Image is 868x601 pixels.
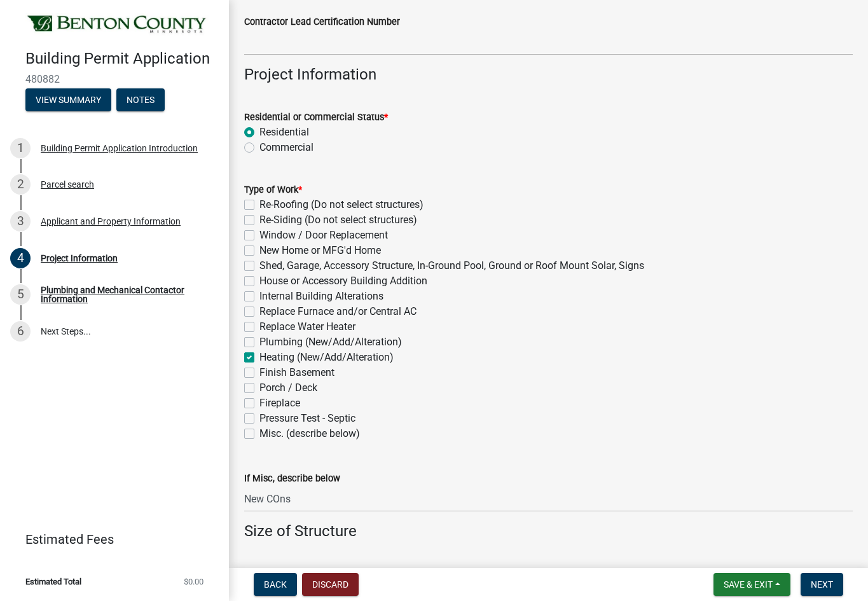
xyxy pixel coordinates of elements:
label: New Home or MFG'd Home [259,243,381,258]
span: Next [811,579,833,590]
label: If Misc, describe below [244,474,340,483]
label: House or Accessory Building Addition [259,273,427,289]
label: Porch / Deck [259,380,317,396]
div: 1 [10,138,31,158]
button: Save & Exit [713,573,790,596]
span: Estimated Total [25,577,81,586]
button: Discard [302,573,359,596]
div: 5 [10,284,31,305]
label: Plumbing (New/Add/Alteration) [259,335,402,350]
button: Back [254,573,297,596]
span: Back [264,579,287,590]
h4: Project Information [244,66,853,84]
label: Type of Work [244,186,302,195]
img: Benton County, Minnesota [25,13,209,36]
label: Replace Furnace and/or Central AC [259,304,417,319]
label: Re-Siding (Do not select structures) [259,212,417,228]
div: Building Permit Application Introduction [41,144,198,153]
div: 2 [10,174,31,195]
button: Notes [116,88,165,111]
label: Heating (New/Add/Alteration) [259,350,394,365]
label: Shed, Garage, Accessory Structure, In-Ground Pool, Ground or Roof Mount Solar, Signs [259,258,644,273]
label: Internal Building Alterations [259,289,383,304]
span: Save & Exit [724,579,773,590]
h4: Building Permit Application [25,50,219,68]
label: Residential [259,125,309,140]
div: Plumbing and Mechanical Contactor Information [41,286,209,303]
a: Estimated Fees [10,527,209,552]
label: Pressure Test - Septic [259,411,355,426]
label: Misc. (describe below) [259,426,360,441]
span: 480882 [25,73,203,85]
div: Applicant and Property Information [41,217,181,226]
label: Re-Roofing (Do not select structures) [259,197,424,212]
label: Commercial [259,140,313,155]
h4: Size of Structure [244,522,853,541]
div: 4 [10,248,31,268]
span: $0.00 [184,577,203,586]
label: Fireplace [259,396,300,411]
div: 3 [10,211,31,231]
wm-modal-confirm: Summary [25,95,111,106]
div: 6 [10,321,31,342]
label: Contractor Lead Certification Number [244,18,400,27]
wm-modal-confirm: Notes [116,95,165,106]
label: Finish Basement [259,365,334,380]
label: Replace Water Heater [259,319,355,335]
div: Parcel search [41,180,94,189]
label: Residential or Commercial Status [244,113,388,122]
button: Next [801,573,843,596]
label: Window / Door Replacement [259,228,388,243]
div: Project Information [41,254,118,263]
button: View Summary [25,88,111,111]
